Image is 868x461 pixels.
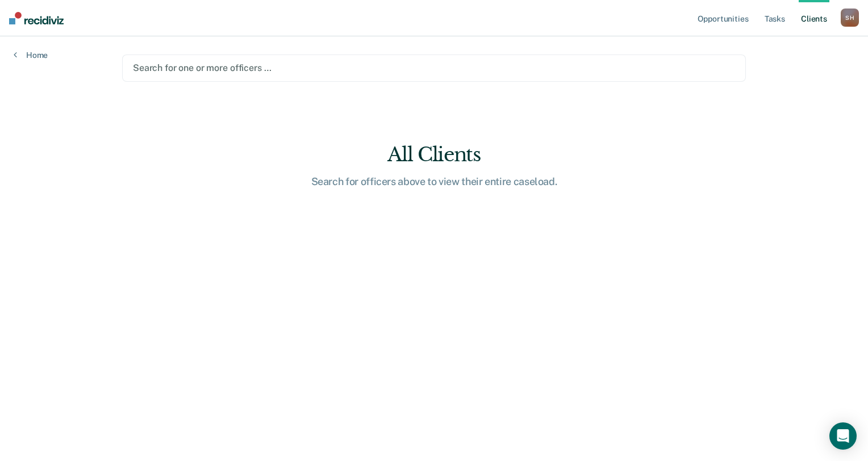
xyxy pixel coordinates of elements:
button: SH [841,9,859,27]
a: Home [14,50,48,60]
div: All Clients [252,143,616,166]
div: Open Intercom Messenger [829,422,857,450]
div: S H [841,9,859,27]
img: Recidiviz [9,12,64,24]
div: Search for officers above to view their entire caseload. [252,175,616,188]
